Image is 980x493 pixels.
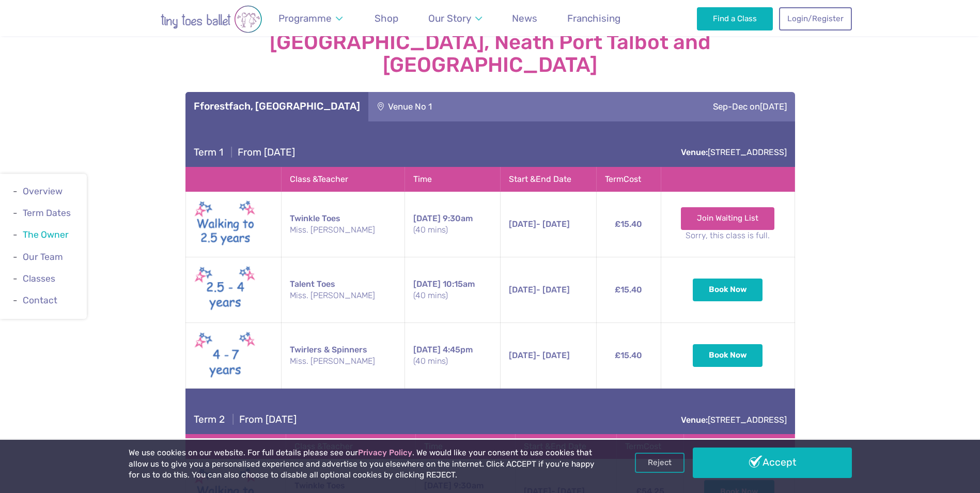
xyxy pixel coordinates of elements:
[281,167,405,191] th: Class & Teacher
[375,12,398,24] span: Shop
[512,12,537,24] span: News
[194,146,223,158] span: Term 1
[516,434,616,458] th: Start & End Date
[274,6,348,30] a: Programme
[616,434,684,458] th: Term Cost
[681,207,774,230] a: Join Waiting List
[596,322,661,388] td: £15.40
[194,329,256,382] img: Twirlers & Spinners New (May 2025)
[290,224,397,236] small: Miss. [PERSON_NAME]
[413,356,491,367] small: (40 mins)
[290,290,397,301] small: Miss. [PERSON_NAME]
[194,100,360,113] h3: Fforestfach, [GEOGRAPHIC_DATA]
[563,6,626,30] a: Franchising
[129,5,294,33] img: tiny toes ballet
[405,167,500,191] th: Time
[413,345,441,355] span: [DATE]
[760,101,787,112] span: [DATE]
[681,147,708,157] strong: Venue:
[185,31,795,76] strong: [GEOGRAPHIC_DATA], Neath Port Talbot and [GEOGRAPHIC_DATA]
[557,92,795,121] div: Sep-Dec on
[278,12,332,24] span: Programme
[281,322,405,388] td: Twirlers & Spinners
[226,146,238,158] span: |
[670,230,786,241] small: Sorry, this class is full.
[23,208,71,218] a: Term Dates
[194,146,295,159] h4: From [DATE]
[596,257,661,322] td: £15.40
[507,6,542,30] a: News
[509,285,536,295] span: [DATE]
[368,92,558,121] div: Venue No 1
[697,7,773,30] a: Find a Class
[281,191,405,257] td: Twinkle Toes
[509,350,570,360] span: - [DATE]
[413,279,441,289] span: [DATE]
[286,434,415,458] th: Class & Teacher
[413,290,491,301] small: (40 mins)
[23,186,63,196] a: Overview
[227,413,239,425] span: |
[405,257,500,322] td: 10:15am
[693,448,852,477] a: Accept
[129,448,599,481] p: We use cookies on our website. For full details please see our . We would like your consent to us...
[281,257,405,322] td: Talent Toes
[635,453,685,472] a: Reject
[693,279,763,301] button: Book Now
[194,198,256,251] img: Walking to Twinkle New (May 2025)
[23,295,57,305] a: Contact
[358,448,412,457] a: Privacy Policy
[405,322,500,388] td: 4:45pm
[428,12,471,24] span: Our Story
[693,344,763,367] button: Book Now
[23,230,69,240] a: The Owner
[509,285,570,295] span: - [DATE]
[23,252,63,262] a: Our Team
[290,356,397,367] small: Miss. [PERSON_NAME]
[681,147,787,157] a: Venue:[STREET_ADDRESS]
[23,273,55,284] a: Classes
[405,191,500,257] td: 9:30am
[194,413,297,426] h4: From [DATE]
[413,224,491,236] small: (40 mins)
[416,434,516,458] th: Time
[596,191,661,257] td: £15.40
[370,6,403,30] a: Shop
[567,12,620,24] span: Franchising
[500,167,596,191] th: Start & End Date
[423,6,487,30] a: Our Story
[194,413,225,425] span: Term 2
[509,219,536,229] span: [DATE]
[509,350,536,360] span: [DATE]
[779,7,851,30] a: Login/Register
[194,264,256,316] img: Talent toes New (May 2025)
[413,213,441,223] span: [DATE]
[596,167,661,191] th: Term Cost
[681,415,787,425] a: Venue:[STREET_ADDRESS]
[509,219,570,229] span: - [DATE]
[681,415,708,425] strong: Venue:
